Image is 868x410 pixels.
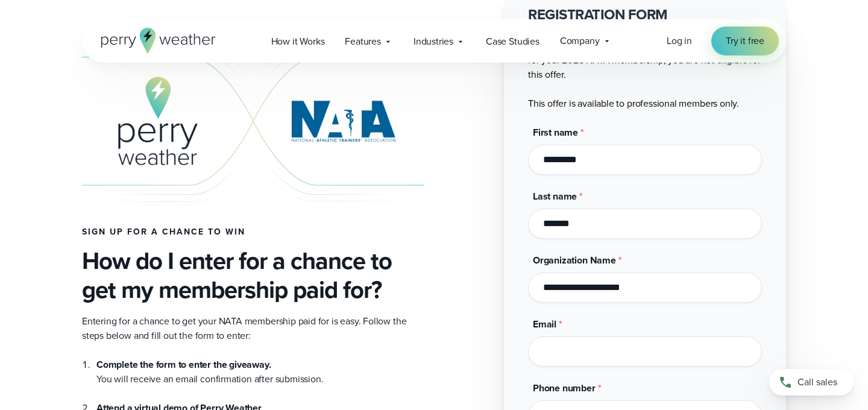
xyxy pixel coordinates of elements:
[414,34,453,49] span: Industries
[486,34,539,49] span: Case Studies
[261,29,335,54] a: How it Works
[797,375,837,389] span: Call sales
[533,317,556,331] span: Email
[96,358,424,386] li: You will receive an email confirmation after submission.
[528,5,762,111] div: **IMPORTANT** If you have already registered and paid for your 2026 NATA membership, you are not ...
[533,189,577,203] span: Last name
[560,34,600,48] span: Company
[726,34,764,48] span: Try it free
[345,34,381,49] span: Features
[82,314,424,343] p: Entering for a chance to get your NATA membership paid for is easy. Follow the steps below and fi...
[82,247,424,304] h3: How do I enter for a chance to get my membership paid for?
[96,358,271,371] strong: Complete the form to enter the giveaway.
[533,125,578,139] span: First name
[533,253,616,267] span: Organization Name
[533,381,596,395] span: Phone number
[476,29,550,54] a: Case Studies
[528,4,668,25] strong: REGISTRATION FORM
[667,34,692,48] a: Log in
[667,34,692,48] span: Log in
[711,27,779,55] a: Try it free
[271,34,325,49] span: How it Works
[769,369,854,396] a: Call sales
[82,227,424,237] h4: Sign up for a chance to win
